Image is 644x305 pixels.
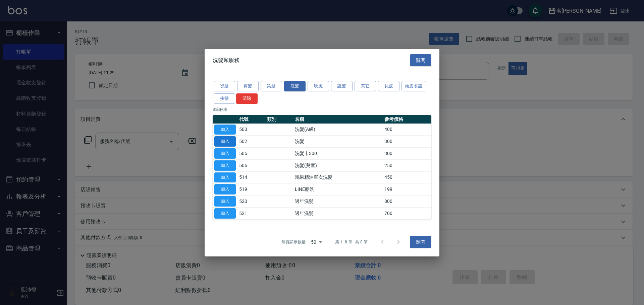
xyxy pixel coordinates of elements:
[284,81,306,91] button: 洗髮
[281,239,306,245] p: 每頁顯示數量
[383,115,431,124] th: 參考價格
[214,81,235,91] button: 燙髮
[237,195,265,207] td: 520
[293,183,383,196] td: LINE酷洗
[237,159,265,171] td: 506
[383,171,431,183] td: 450
[261,81,282,91] button: 染髮
[213,106,431,112] p: 8 筆服務
[293,195,383,207] td: 過年洗髮
[214,124,236,135] button: 加入
[214,160,236,171] button: 加入
[214,184,236,195] button: 加入
[383,136,431,148] td: 300
[410,54,431,66] button: 關閉
[383,159,431,171] td: 250
[308,233,324,251] div: 50
[214,148,236,159] button: 加入
[335,239,368,245] p: 第 1–8 筆 共 8 筆
[237,81,259,91] button: 剪髮
[383,207,431,219] td: 700
[378,81,399,91] button: 瓦皮
[293,159,383,171] td: 洗髮(兒童)
[293,147,383,159] td: 洗髮卡300
[237,115,265,124] th: 代號
[383,124,431,136] td: 400
[214,172,236,182] button: 加入
[237,171,265,183] td: 514
[213,57,239,64] span: 洗髮類服務
[293,171,383,183] td: 鴻果精油單次洗髮
[293,124,383,136] td: 洗髮(A級)
[331,81,353,91] button: 護髮
[383,147,431,159] td: 300
[237,147,265,159] td: 505
[293,115,383,124] th: 名稱
[383,183,431,196] td: 199
[401,81,426,91] button: 頭皮養護
[214,208,236,219] button: 加入
[214,196,236,207] button: 加入
[237,124,265,136] td: 500
[308,81,329,91] button: 吹風
[293,136,383,148] td: 洗髮
[355,81,376,91] button: 其它
[214,136,236,147] button: 加入
[237,183,265,196] td: 519
[237,136,265,148] td: 502
[293,207,383,219] td: 過年洗髮
[410,236,431,248] button: 關閉
[237,207,265,219] td: 521
[383,195,431,207] td: 800
[265,115,293,124] th: 類別
[214,93,235,104] button: 接髮
[236,93,258,104] button: 清除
